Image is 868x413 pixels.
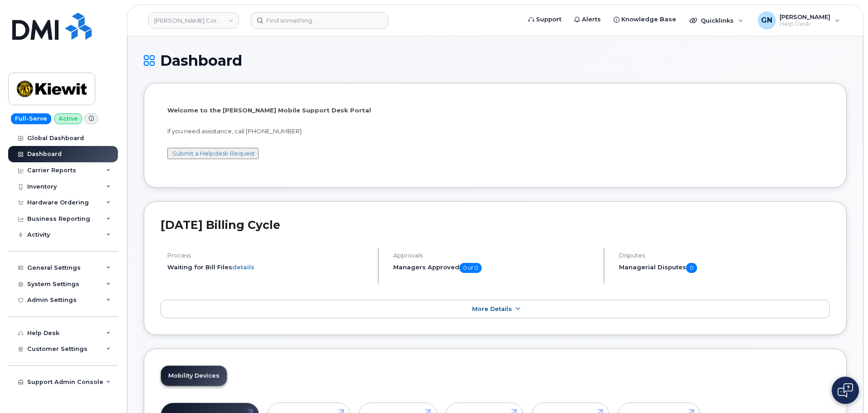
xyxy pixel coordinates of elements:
h2: [DATE] Billing Cycle [161,218,830,232]
a: details [232,263,254,271]
li: Waiting for Bill Files [167,263,370,272]
a: Mobility Devices [161,366,227,386]
h4: Approvals [393,252,596,259]
img: Open chat [838,383,853,398]
span: 0 of 0 [459,263,482,273]
span: 0 [686,263,697,273]
h4: Disputes [619,252,830,259]
a: Submit a Helpdesk Request [172,150,255,157]
p: If you need assistance, call [PHONE_NUMBER] [167,127,823,136]
p: Welcome to the [PERSON_NAME] Mobile Support Desk Portal [167,106,823,115]
h5: Managers Approved [393,263,596,273]
h1: Dashboard [144,53,847,68]
button: Submit a Helpdesk Request [167,148,258,159]
h4: Process [167,252,370,259]
span: More Details [472,306,512,312]
h5: Managerial Disputes [619,263,830,273]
